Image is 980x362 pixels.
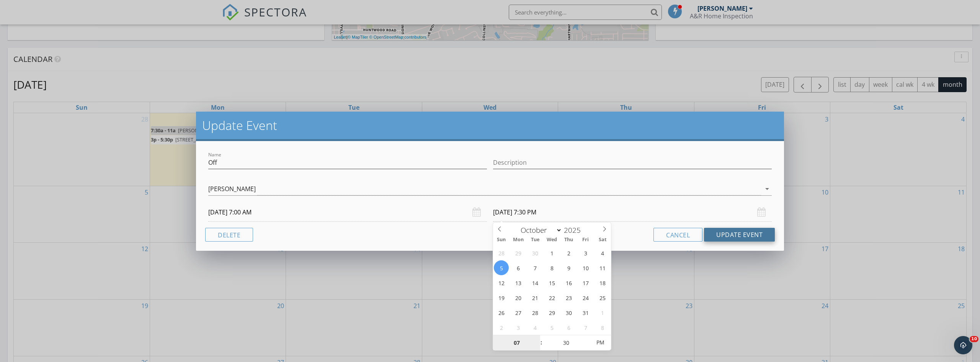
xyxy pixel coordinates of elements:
span: Fri [577,237,594,242]
span: October 12, 2025 [494,275,509,290]
span: November 5, 2025 [544,320,559,335]
span: October 16, 2025 [561,275,576,290]
span: October 1, 2025 [544,245,559,260]
button: Delete [205,228,253,242]
span: Tue [527,237,544,242]
iframe: Intercom live chat [954,336,972,354]
span: October 28, 2025 [528,305,542,320]
span: Click to toggle [590,335,611,350]
span: Wed [544,237,560,242]
span: October 17, 2025 [578,275,593,290]
span: 10 [970,336,978,342]
span: October 31, 2025 [578,305,593,320]
i: arrow_drop_down [763,184,772,193]
span: Mon [510,237,527,242]
span: October 20, 2025 [511,290,526,305]
span: October 26, 2025 [494,305,509,320]
span: November 6, 2025 [561,320,576,335]
span: : [540,335,542,350]
span: November 7, 2025 [578,320,593,335]
span: October 7, 2025 [528,260,542,275]
span: October 3, 2025 [578,245,593,260]
span: November 1, 2025 [595,305,610,320]
span: September 29, 2025 [511,245,526,260]
div: [PERSON_NAME] [208,185,256,192]
span: October 10, 2025 [578,260,593,275]
span: October 6, 2025 [511,260,526,275]
span: October 14, 2025 [528,275,542,290]
span: October 19, 2025 [494,290,509,305]
span: October 29, 2025 [544,305,559,320]
span: October 8, 2025 [544,260,559,275]
span: October 4, 2025 [595,245,610,260]
span: October 30, 2025 [561,305,576,320]
span: Sat [594,237,611,242]
input: Year [562,225,587,235]
span: October 24, 2025 [578,290,593,305]
span: November 3, 2025 [511,320,526,335]
span: Sun [493,237,510,242]
span: Thu [560,237,577,242]
span: October 11, 2025 [595,260,610,275]
span: October 9, 2025 [561,260,576,275]
span: September 28, 2025 [494,245,509,260]
span: October 21, 2025 [528,290,542,305]
span: November 4, 2025 [528,320,542,335]
button: Update Event [704,228,775,242]
span: November 2, 2025 [494,320,509,335]
h2: Update Event [202,118,778,133]
span: October 22, 2025 [544,290,559,305]
span: October 15, 2025 [544,275,559,290]
span: September 30, 2025 [528,245,542,260]
input: Select date [493,203,772,222]
span: October 18, 2025 [595,275,610,290]
input: Select date [208,203,487,222]
span: November 8, 2025 [595,320,610,335]
span: October 2, 2025 [561,245,576,260]
span: October 23, 2025 [561,290,576,305]
button: Cancel [653,228,702,242]
span: October 5, 2025 [494,260,509,275]
span: October 25, 2025 [595,290,610,305]
span: October 13, 2025 [511,275,526,290]
span: October 27, 2025 [511,305,526,320]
